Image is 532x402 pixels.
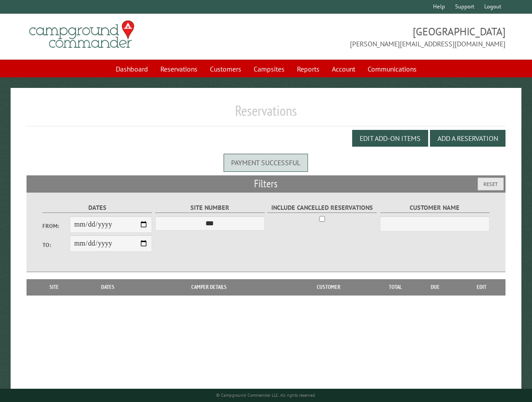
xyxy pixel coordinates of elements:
[27,102,505,126] h1: Reservations
[205,61,247,77] a: Customers
[155,203,265,213] label: Site Number
[413,279,457,295] th: Due
[42,203,152,213] label: Dates
[377,279,413,295] th: Total
[110,61,153,77] a: Dashboard
[457,279,505,295] th: Edit
[27,17,137,52] img: Campground Commander
[280,279,378,295] th: Customer
[248,61,290,77] a: Campsites
[155,61,203,77] a: Reservations
[362,61,422,77] a: Communications
[42,241,70,249] label: To:
[224,154,308,171] div: Payment successful
[138,279,279,295] th: Camper Details
[292,61,325,77] a: Reports
[42,222,70,230] label: From:
[31,279,77,295] th: Site
[478,178,504,190] button: Reset
[216,392,316,398] small: © Campground Commander LLC. All rights reserved.
[430,130,505,147] button: Add a Reservation
[352,130,428,147] button: Edit Add-on Items
[27,175,505,192] h2: Filters
[380,203,490,213] label: Customer Name
[327,61,361,77] a: Account
[267,203,377,213] label: Include Cancelled Reservations
[266,24,505,49] span: [GEOGRAPHIC_DATA] [PERSON_NAME][EMAIL_ADDRESS][DOMAIN_NAME]
[77,279,138,295] th: Dates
